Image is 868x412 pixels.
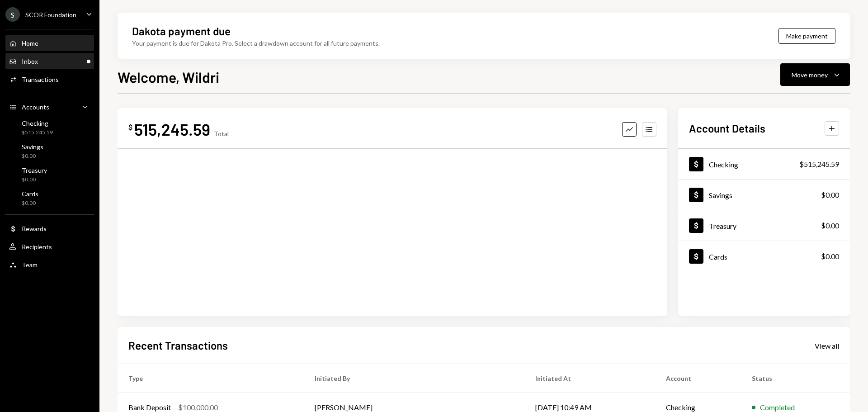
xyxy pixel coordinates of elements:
div: Savings [22,143,43,151]
th: Type [118,364,304,393]
h1: Welcome, Wildri [118,68,219,86]
th: Account [655,364,741,393]
div: Recipients [22,243,52,251]
div: Savings [709,191,732,199]
div: Total [214,130,229,137]
h2: Account Details [689,121,765,136]
th: Initiated By [304,364,524,393]
div: $0.00 [821,251,839,262]
div: View all [815,341,839,350]
div: Move money [792,70,828,80]
div: Transactions [22,76,59,83]
div: 515,245.59 [134,119,210,139]
div: $515,245.59 [799,159,839,170]
a: Checking$515,245.59 [678,149,850,179]
a: Treasury$0.00 [678,210,850,241]
div: Dakota payment due [132,24,231,38]
a: Rewards [5,220,94,237]
div: Treasury [709,222,736,230]
a: Accounts [5,99,94,115]
th: Status [741,364,850,393]
div: $0.00 [22,199,38,207]
div: $515,245.59 [22,129,53,137]
a: Cards$0.00 [5,187,94,209]
div: Treasury [22,166,47,174]
div: $0.00 [22,152,43,160]
div: Home [22,39,38,47]
a: View all [815,341,839,350]
div: S [5,7,20,22]
a: Cards$0.00 [678,241,850,271]
a: Transactions [5,71,94,87]
div: Team [22,261,38,269]
h2: Recent Transactions [128,338,228,353]
div: $0.00 [821,189,839,200]
div: Checking [22,119,53,127]
a: Savings$0.00 [678,180,850,210]
div: $ [128,123,132,132]
button: Make payment [778,28,835,44]
div: Cards [22,190,38,198]
div: Accounts [22,103,49,111]
th: Initiated At [524,364,656,393]
div: Rewards [22,225,47,232]
div: Checking [709,160,738,169]
button: Move money [780,63,850,86]
div: Cards [709,252,727,261]
div: Inbox [22,57,38,65]
div: $0.00 [821,220,839,231]
a: Team [5,256,94,273]
a: Checking$515,245.59 [5,117,94,138]
a: Recipients [5,238,94,255]
a: Inbox [5,53,94,69]
a: Treasury$0.00 [5,164,94,185]
div: $0.00 [22,176,47,184]
a: Savings$0.00 [5,140,94,162]
div: SCOR Foundation [25,11,76,19]
div: Your payment is due for Dakota Pro. Select a drawdown account for all future payments. [132,38,380,48]
a: Home [5,35,94,51]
